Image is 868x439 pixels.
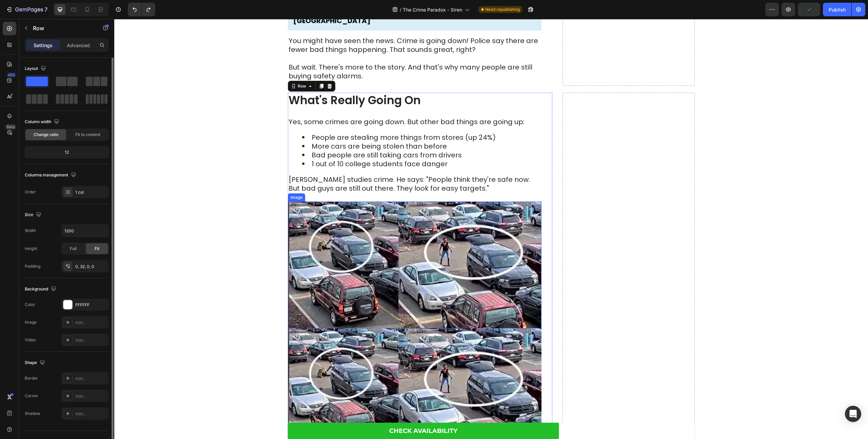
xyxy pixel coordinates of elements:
iframe: Design area [114,19,868,439]
div: Publish [829,6,846,13]
li: More cars are being stolen than before [188,123,427,132]
button: 7 [3,3,51,16]
div: Width [25,228,36,234]
p: You might have seen the news. Crime is going down! Police say there are fewer bad things happenin... [174,17,427,35]
span: Full [70,246,77,252]
div: Shape [25,358,46,367]
p: Advanced [67,42,90,49]
div: 450 [6,72,16,78]
div: Corner [25,393,38,399]
span: Change ratio [34,132,58,138]
li: 1 out of 10 college students face danger [188,140,427,149]
div: Order [25,189,36,195]
div: Columns management [25,171,78,180]
input: Auto [62,225,108,237]
p: Row [33,24,91,32]
div: Size [25,210,43,220]
div: Color [25,302,35,308]
div: Add... [75,337,107,343]
div: Border [25,375,38,381]
img: 2.webp [174,183,427,309]
p: Settings [34,42,53,49]
div: Video [25,337,36,343]
div: Height [25,246,37,252]
div: Layout [25,64,47,73]
div: Open Intercom Messenger [845,406,861,422]
p: But wait. There's more to the story. And that's why many people are still buying safety alarms. [174,44,427,61]
li: Bad people are still taking cars from drivers [188,132,427,140]
p: 7 [44,5,47,14]
div: Add... [75,376,107,382]
div: Add... [75,320,107,326]
div: FFFFFF [75,302,107,308]
p: Check Availability [275,406,343,417]
div: 1 col [75,189,107,195]
div: Padding [25,263,40,269]
span: Fit to content [75,132,100,138]
p: Yes, some crimes are going down. But other bad things are going up: [174,98,427,107]
img: 2.webp [174,309,427,436]
div: Undo/Redo [128,3,155,16]
span: Fit [95,246,99,252]
p: [PERSON_NAME] studies crime. He says: "People think they're safe now. But bad guys are still out ... [174,156,427,174]
div: Add... [75,411,107,417]
div: Image [175,175,190,182]
div: Column width [25,117,61,127]
a: Check Availability [174,404,445,420]
span: Need republishing [485,6,520,13]
div: Beta [5,124,16,130]
li: People are stealing more things from stores (up 24%) [188,114,427,123]
h2: What's Really Going On [174,74,427,90]
div: 0, 32, 0, 0 [75,264,107,270]
div: Shadow [25,411,40,417]
div: Row [182,64,193,70]
button: Publish [823,3,851,16]
div: Background [25,285,58,294]
div: 12 [26,148,107,157]
div: Image [25,319,37,325]
div: Add... [75,393,107,399]
span: The Crime Paradox - Siren [403,6,462,13]
span: / [400,6,401,13]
